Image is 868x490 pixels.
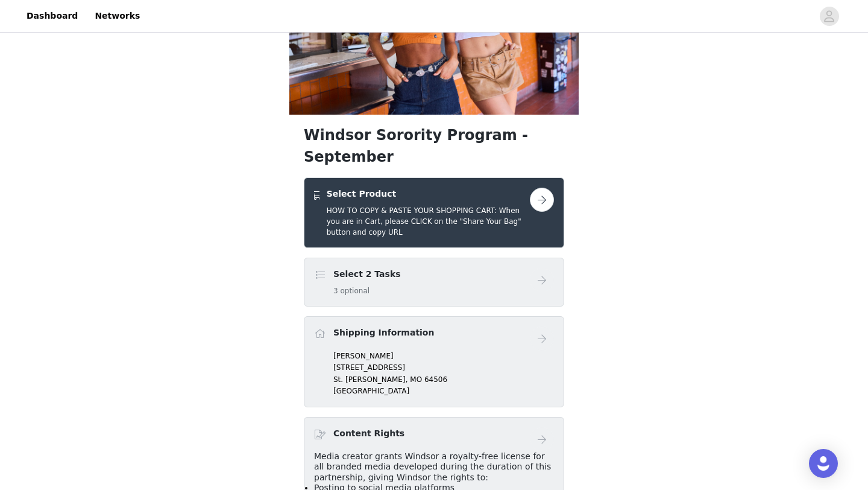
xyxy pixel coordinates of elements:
[314,451,551,482] span: Media creator grants Windsor a royalty-free license for all branded media developed during the du...
[410,375,422,384] span: MO
[19,2,85,30] a: Dashboard
[424,375,447,384] span: 64506
[327,205,530,238] h5: HOW TO COPY & PASTE YOUR SHOPPING CART: When you are in Cart, please CLICK on the "Share Your Bag...
[87,2,147,30] a: Networks
[333,362,554,373] p: [STREET_ADDRESS]
[304,316,564,407] div: Shipping Information
[823,7,835,26] div: avatar
[333,268,401,281] h4: Select 2 Tasks
[333,386,554,396] p: [GEOGRAPHIC_DATA]
[333,351,554,361] p: [PERSON_NAME]
[304,177,564,248] div: Select Product
[333,375,407,384] span: St. [PERSON_NAME],
[304,258,564,307] div: Select 2 Tasks
[333,285,401,296] h5: 3 optional
[333,326,434,339] h4: Shipping Information
[333,427,404,440] h4: Content Rights
[304,124,564,168] h1: Windsor Sorority Program - September
[809,449,838,478] div: Open Intercom Messenger
[327,188,530,200] h4: Select Product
